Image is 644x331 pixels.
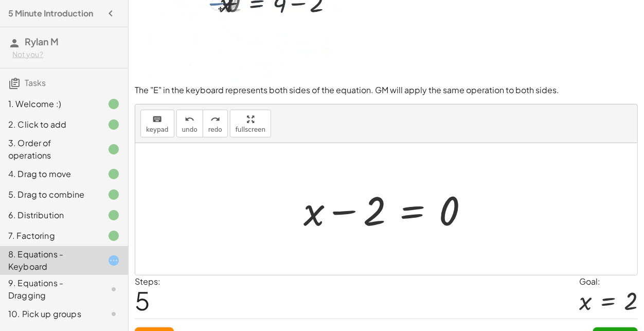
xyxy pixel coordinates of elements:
[185,113,194,126] i: undo
[108,230,120,242] i: Task finished.
[8,168,91,180] div: 4. Drag to move
[108,143,120,155] i: Task finished.
[108,118,120,131] i: Task finished.
[8,308,91,320] div: 10. Pick up groups
[146,126,169,133] span: keypad
[236,126,265,133] span: fullscreen
[8,277,91,302] div: 9. Equations - Dragging
[108,168,120,180] i: Task finished.
[580,275,638,288] div: Goal:
[176,110,203,137] button: undoundo
[8,137,91,162] div: 3. Order of operations
[8,248,91,273] div: 8. Equations - Keyboard
[8,98,91,110] div: 1. Welcome :)
[108,254,120,267] i: Task started.
[208,126,222,133] span: redo
[135,285,150,316] span: 5
[203,110,228,137] button: redoredo
[135,84,638,96] p: The "E" in the keyboard represents both sides of the equation. GM will apply the same operation t...
[25,36,59,47] span: Rylan M
[108,283,120,295] i: Task not started.
[8,230,91,242] div: 7. Factoring
[108,209,120,221] i: Task finished.
[12,49,120,60] div: Not you?
[8,7,93,20] h4: 5 Minute Introduction
[140,110,174,137] button: keyboardkeypad
[182,126,198,133] span: undo
[25,77,46,88] span: Tasks
[8,118,91,131] div: 2. Click to add
[8,209,91,221] div: 6. Distribution
[230,110,271,137] button: fullscreen
[8,188,91,201] div: 5. Drag to combine
[108,308,120,320] i: Task not started.
[210,113,220,126] i: redo
[135,276,160,287] label: Steps:
[108,98,120,110] i: Task finished.
[152,113,162,126] i: keyboard
[108,188,120,201] i: Task finished.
